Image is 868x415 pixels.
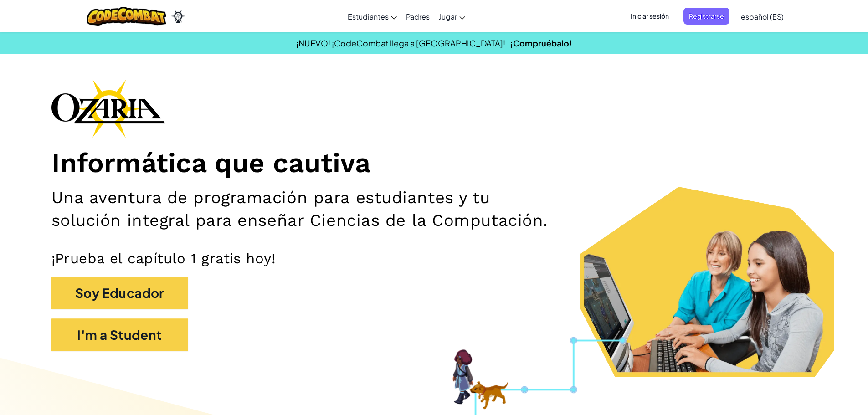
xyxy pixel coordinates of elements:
[51,277,188,309] button: Soy Educador
[296,38,505,48] span: ¡NUEVO! ¡CodeCombat llega a [GEOGRAPHIC_DATA]!
[401,4,434,29] a: Padres
[51,250,817,267] p: ¡Prueba el capítulo 1 gratis hoy!
[741,12,784,21] span: español (ES)
[51,186,565,231] h2: Una aventura de programación para estudiantes y tu solución integral para enseñar Ciencias de la ...
[439,12,457,21] span: Jugar
[736,4,788,29] a: español (ES)
[51,147,817,180] h1: Informática que cautiva
[510,38,572,48] a: ¡Compruébalo!
[87,7,166,26] img: CodeCombat logo
[171,10,185,23] img: Ozaria
[348,12,389,21] span: Estudiantes
[51,79,165,138] img: Ozaria branding logo
[625,8,674,25] button: Iniciar sesión
[683,8,729,25] button: Registrarse
[343,4,401,29] a: Estudiantes
[434,4,470,29] a: Jugar
[51,318,188,351] button: I'm a Student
